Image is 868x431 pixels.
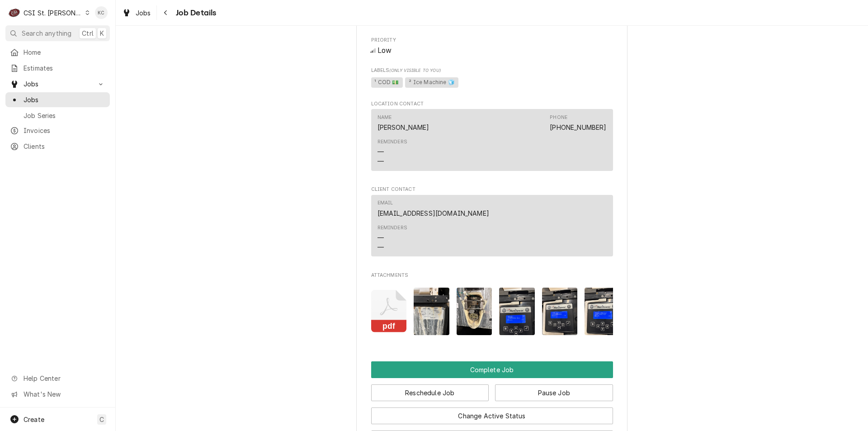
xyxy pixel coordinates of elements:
[24,79,92,89] span: Jobs
[5,45,110,60] a: Home
[24,63,105,73] span: Estimates
[377,224,407,232] div: Reminders
[585,288,620,335] img: lnET4utiQlOgU6kHJaT0
[377,138,407,146] div: Reminders
[377,224,407,252] div: Reminders
[5,61,110,76] a: Estimates
[22,28,71,38] span: Search anything
[371,45,613,56] span: Priority
[371,186,613,260] div: Client Contact
[8,6,21,19] div: CSI St. Louis's Avatar
[371,45,613,56] div: Low
[371,67,613,89] div: [object Object]
[371,361,613,378] div: Button Group Row
[371,109,613,175] div: Location Contact List
[550,114,606,132] div: Phone
[24,142,105,151] span: Clients
[371,407,613,424] button: Change Active Status
[24,95,105,104] span: Jobs
[95,6,108,19] div: KC
[371,272,613,342] div: Attachments
[371,280,613,342] span: Attachments
[377,209,489,217] a: [EMAIL_ADDRESS][DOMAIN_NAME]
[5,92,110,107] a: Jobs
[405,77,458,88] span: ² Ice Machine 🧊
[24,8,82,18] div: CSI St. [PERSON_NAME]
[5,387,110,402] a: Go to What's New
[550,123,606,131] a: [PHONE_NUMBER]
[371,384,489,401] button: Reschedule Job
[371,288,407,335] button: pdf
[5,25,110,41] button: Search anythingCtrlK
[377,147,384,156] div: —
[377,138,407,166] div: Reminders
[371,186,613,193] span: Client Contact
[371,67,613,74] span: Labels
[24,111,105,120] span: Job Series
[499,288,535,335] img: zwk9hzrTSb6eefZW0UEB
[5,108,110,123] a: Job Series
[5,139,110,154] a: Clients
[371,76,613,90] span: [object Object]
[24,374,104,383] span: Help Center
[159,5,173,20] button: Navigate back
[371,100,613,108] span: Location Contact
[371,195,613,261] div: Client Contact List
[5,123,110,138] a: Invoices
[371,378,613,401] div: Button Group Row
[24,416,44,423] span: Create
[24,389,104,399] span: What's New
[371,361,613,378] button: Complete Job
[371,37,613,56] div: Priority
[550,114,567,121] div: Phone
[377,199,489,218] div: Email
[377,242,384,252] div: —
[371,37,613,44] span: Priority
[371,100,613,175] div: Location Contact
[99,415,104,424] span: C
[100,28,104,38] span: K
[5,76,110,91] a: Go to Jobs
[377,199,393,207] div: Email
[5,371,110,386] a: Go to Help Center
[24,126,105,135] span: Invoices
[389,68,440,73] span: (Only Visible to You)
[377,114,392,121] div: Name
[371,109,613,171] div: Contact
[371,195,613,257] div: Contact
[8,6,21,19] div: C
[377,114,429,132] div: Name
[173,7,217,19] span: Job Details
[371,77,403,88] span: ¹ COD 💵
[95,6,108,19] div: Kelly Christen's Avatar
[118,5,155,20] a: Jobs
[414,288,449,335] img: NSMTIqr1SsCQVZ4ipu7v
[457,288,492,335] img: 7RnWPmK2Q96SEI6K5O5p
[371,272,613,279] span: Attachments
[136,8,151,18] span: Jobs
[82,28,94,38] span: Ctrl
[377,156,384,166] div: —
[24,47,105,57] span: Home
[495,384,613,401] button: Pause Job
[377,123,429,132] div: [PERSON_NAME]
[542,288,578,335] img: vIzMnHogTU2YRVgHEr59
[377,233,384,242] div: —
[371,401,613,424] div: Button Group Row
